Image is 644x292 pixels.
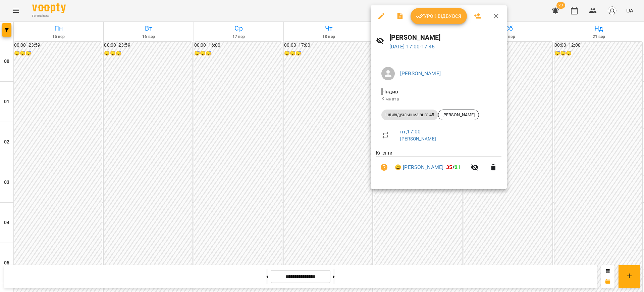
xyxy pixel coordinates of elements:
ul: Клієнти [376,150,501,181]
p: Кімната [381,96,496,102]
a: пт , 17:00 [400,128,421,135]
button: Урок відбувся [411,8,467,24]
b: / [446,164,461,170]
span: 21 [454,164,461,170]
span: 35 [446,164,452,170]
a: [DATE] 17:00-17:45 [389,43,435,50]
span: - Індив [381,88,399,95]
span: Індивідуальні ма англ 45 [381,112,438,118]
a: [PERSON_NAME] [400,136,436,141]
a: [PERSON_NAME] [400,70,441,77]
div: [PERSON_NAME] [438,110,479,120]
span: Урок відбувся [416,12,462,20]
a: 😀 [PERSON_NAME] [395,163,443,171]
button: Візит ще не сплачено. Додати оплату? [376,159,392,175]
h6: [PERSON_NAME] [389,32,501,43]
span: [PERSON_NAME] [438,112,479,118]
